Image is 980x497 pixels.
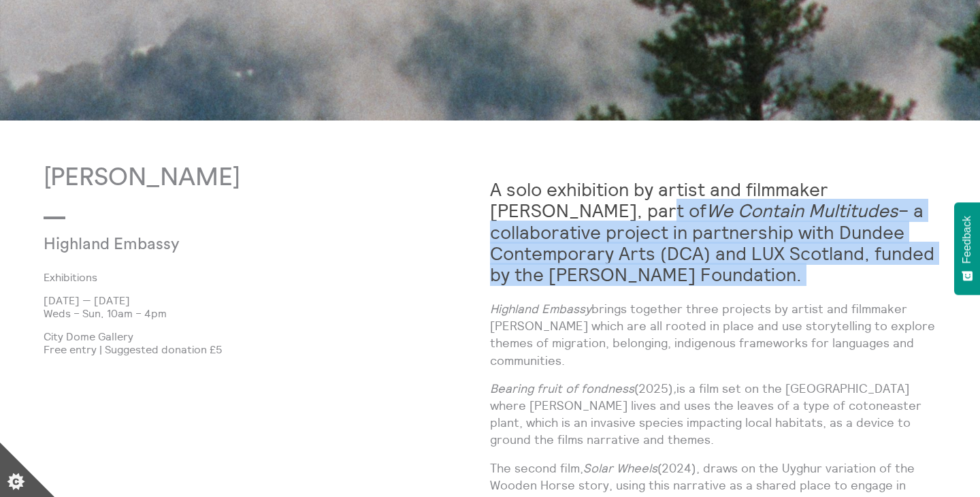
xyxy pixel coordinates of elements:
p: Free entry | Suggested donation £5 [44,343,490,355]
em: Highland Embassy [490,301,591,317]
p: Highland Embassy [44,236,341,255]
strong: A solo exhibition by artist and filmmaker [PERSON_NAME], part of – a collaborative project in par... [490,178,934,285]
p: (2025) is a film set on the [GEOGRAPHIC_DATA] where [PERSON_NAME] lives and uses the leaves of a ... [490,380,936,449]
em: Bearing fruit of fondness [490,381,634,396]
button: Feedback - Show survey [954,202,980,295]
span: Feedback [961,216,973,263]
p: City Dome Gallery [44,330,490,342]
em: , [673,381,676,396]
em: Solar Wheels [583,460,657,476]
p: [DATE] — [DATE] [44,294,490,306]
p: [PERSON_NAME] [44,164,490,192]
em: We Contain Multitudes [706,199,898,222]
p: Weds – Sun, 10am – 4pm [44,307,490,319]
a: Exhibitions [44,271,468,283]
p: brings together three projects by artist and filmmaker [PERSON_NAME] which are all rooted in plac... [490,300,936,369]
